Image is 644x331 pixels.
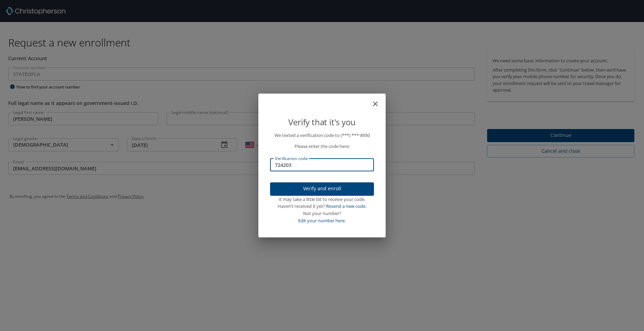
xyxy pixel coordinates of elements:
button: close [375,96,383,105]
a: Edit your number here. [298,217,346,224]
a: Resend a new code. [326,203,366,209]
div: Haven’t received it yet? [270,203,374,210]
span: Verify and enroll [276,184,368,193]
p: Please enter the code here: [270,143,374,150]
p: Verify that it's you [270,116,374,129]
div: It may take a little bit to receive your code. [270,196,374,203]
p: We texted a verification code to (***) ***- 8950 [270,132,374,139]
button: Verify and enroll [270,182,374,196]
div: Not your number? [270,210,374,217]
